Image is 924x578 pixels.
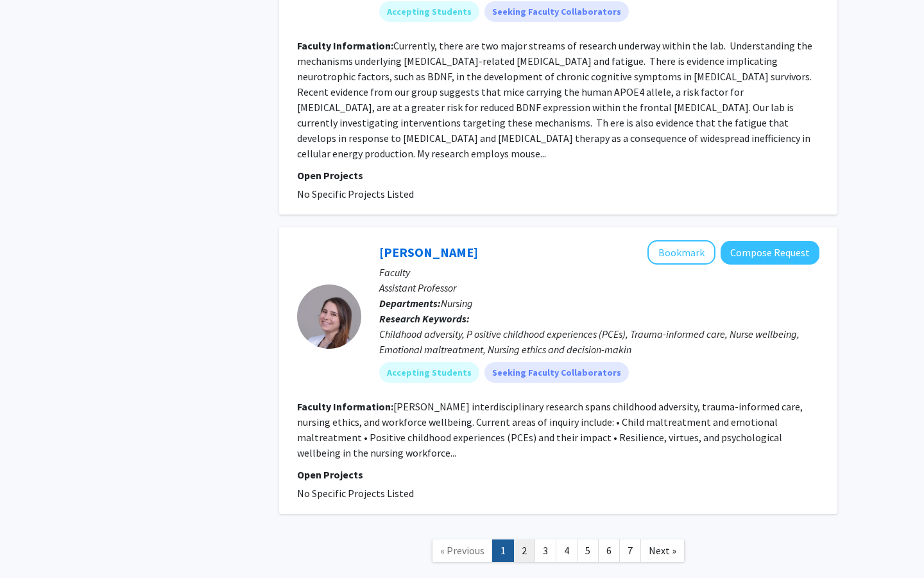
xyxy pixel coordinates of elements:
fg-read-more: Currently, there are two major streams of research underway within the lab. Understanding the mec... [297,39,812,160]
p: Assistant Professor [379,280,819,295]
a: 2 [513,539,535,562]
mat-chip: Accepting Students [379,362,479,383]
mat-chip: Seeking Faculty Collaborators [484,362,629,383]
button: Add Brady Franklin to Bookmarks [647,240,715,265]
p: Faculty [379,265,819,280]
mat-chip: Seeking Faculty Collaborators [484,1,629,22]
span: « Previous [440,544,484,557]
a: 1 [492,539,514,562]
mat-chip: Accepting Students [379,1,479,22]
a: 7 [619,539,641,562]
a: Next [640,539,685,562]
b: Research Keywords: [379,312,470,325]
p: Open Projects [297,467,819,482]
a: [PERSON_NAME] [379,244,478,260]
b: Faculty Information: [297,39,393,52]
div: Childhood adversity, P ositive childhood experiences (PCEs), Trauma-informed care, Nurse wellbein... [379,326,819,357]
iframe: Chat [10,520,55,568]
a: 4 [556,539,577,562]
span: No Specific Projects Listed [297,188,414,200]
fg-read-more: [PERSON_NAME] interdisciplinary research spans childhood adversity, trauma-informed care, nursing... [297,400,803,459]
p: Open Projects [297,168,819,183]
a: 3 [535,539,556,562]
span: No Specific Projects Listed [297,487,414,500]
button: Compose Request to Brady Franklin [721,241,819,265]
b: Faculty Information: [297,400,393,413]
a: 5 [577,539,599,562]
span: Nursing [441,297,473,310]
a: 6 [598,539,620,562]
span: Next » [649,544,676,557]
b: Departments: [379,297,441,310]
a: Previous Page [432,539,493,562]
